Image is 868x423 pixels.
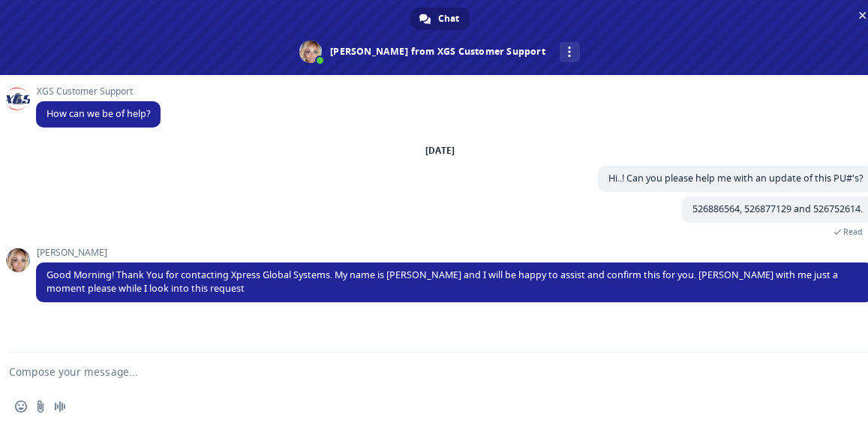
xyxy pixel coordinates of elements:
[9,352,834,390] textarea: Compose your message...
[425,146,455,155] div: [DATE]
[608,172,863,184] span: Hi..! Can you please help me with an update of this PU#'s?
[15,400,27,412] span: Insert an emoji
[692,202,863,215] span: 526886564, 526877129 and 526752614.
[47,107,150,120] span: How can we be of help?
[410,7,470,30] a: Chat
[47,268,838,295] span: Good Morning! Thank You for contacting Xpress Global Systems. My name is [PERSON_NAME] and I will...
[36,86,161,97] span: XGS Customer Support
[438,7,459,30] span: Chat
[843,226,863,237] span: Read
[54,400,66,412] span: Audio message
[35,400,47,412] span: Send a file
